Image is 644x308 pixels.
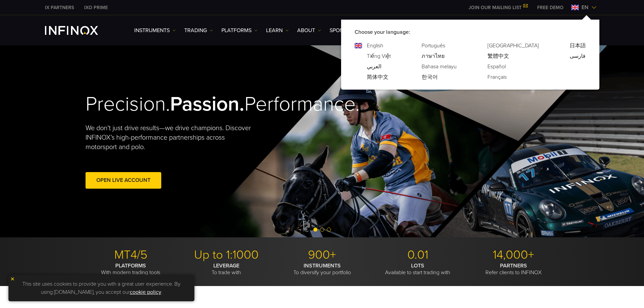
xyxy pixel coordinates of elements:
[500,262,527,269] strong: PARTNERS
[422,73,438,81] a: Language
[367,42,383,50] a: Language
[411,262,424,269] strong: LOTS
[463,5,532,10] a: JOIN OUR MAILING LIST
[181,247,272,262] p: Up to 1:1000
[304,262,341,269] strong: INSTRUMENTS
[45,26,114,35] a: INFINOX Logo
[86,92,299,117] h2: Precision. Performance.
[422,52,445,60] a: Language
[313,228,317,232] span: Go to slide 1
[86,172,161,189] a: Open Live Account
[422,42,445,50] a: Language
[487,73,507,81] a: Language
[10,277,15,281] img: yellow close icon
[373,262,463,276] p: Available to start trading with
[277,247,367,262] p: 900+
[570,42,586,50] a: Language
[367,73,388,81] a: Language
[532,4,569,11] a: INFINOX MENU
[40,4,79,11] a: INFINOX
[79,4,113,11] a: INFINOX
[320,228,324,232] span: Go to slide 2
[86,262,176,276] p: With modern trading tools
[115,262,146,269] strong: PLATFORMS
[330,26,368,34] a: SPONSORSHIPS
[468,247,559,262] p: 14,000+
[367,52,391,60] a: Language
[181,262,272,276] p: To trade with
[327,228,331,232] span: Go to slide 3
[422,63,457,71] a: Language
[487,52,509,60] a: Language
[12,278,191,298] p: This site uses cookies to provide you with a great user experience. By using [DOMAIN_NAME], you a...
[213,262,239,269] strong: LEVERAGE
[373,247,463,262] p: 0.01
[86,123,256,152] p: We don't just drive results—we drive champions. Discover INFINOX’s high-performance partnerships ...
[367,63,381,71] a: Language
[355,28,586,36] p: Choose your language:
[468,262,559,276] p: Refer clients to INFINOX
[266,26,289,34] a: Learn
[184,26,213,34] a: TRADING
[277,262,367,276] p: To diversify your portfolio
[297,26,321,34] a: ABOUT
[130,289,161,295] a: cookie policy
[487,42,539,50] a: Language
[570,52,586,60] a: Language
[221,26,258,34] a: PLATFORMS
[487,63,506,71] a: Language
[86,247,176,262] p: MT4/5
[134,26,176,34] a: Instruments
[579,3,591,11] span: en
[170,92,244,116] strong: Passion.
